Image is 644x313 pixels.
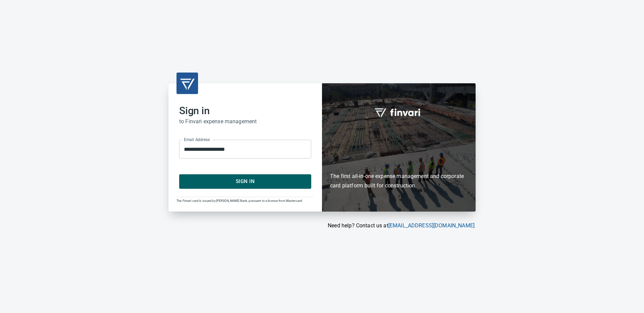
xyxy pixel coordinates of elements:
p: Need help? Contact us at [168,222,475,230]
a: [EMAIL_ADDRESS][DOMAIN_NAME] [388,222,475,229]
span: Sign In [187,177,304,186]
div: Finvari [322,83,476,211]
img: transparent_logo.png [179,75,195,91]
span: The Finvari card is issued by [PERSON_NAME] Bank, pursuant to a license from Mastercard [176,199,302,203]
img: fullword_logo_white.png [374,104,424,120]
button: Sign In [179,174,311,188]
h6: The first all-in-one expense management and corporate card platform built for construction. [330,133,468,190]
h2: Sign in [179,105,311,117]
h6: to Finvari expense management [179,117,311,126]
